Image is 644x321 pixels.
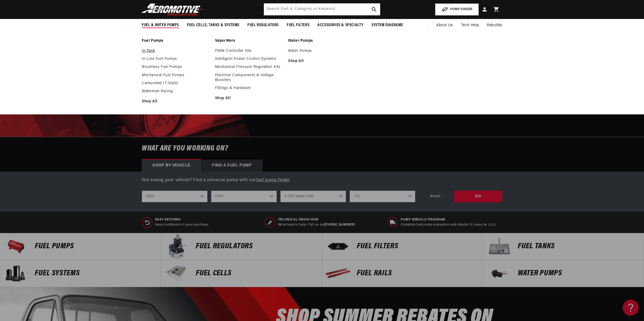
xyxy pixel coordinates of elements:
[183,19,243,32] summary: Fuel Cells, Tanks & Systems
[215,57,283,61] a: Intelligent Power Control Systems
[128,137,516,160] h6: What are you working on?
[288,59,356,64] a: Shop All
[357,269,477,277] p: FUEL Rails
[196,242,316,250] p: FUEL REGULATORS
[313,19,367,32] summary: Accessories & Specialty
[518,269,638,277] p: Water Pumps
[367,19,407,32] summary: System Diagrams
[142,38,210,43] a: Fuel Pumps
[483,233,644,260] a: Fuel Tanks Fuel Tanks
[432,19,457,32] a: About Us
[142,99,210,104] a: Shop All
[142,81,210,86] a: Carbureted (T-Style)
[196,269,316,277] p: FUEL Cells
[518,242,638,250] p: Fuel Tanks
[278,218,355,222] span: Technical Know How
[142,49,210,53] a: In-Tank
[243,19,283,32] summary: Fuel Regulators
[3,260,29,287] img: Fuel Systems
[142,73,210,78] a: Mechanical Fuel Pumps
[164,233,190,260] img: FUEL REGULATORS
[215,65,283,69] a: Mechanical Pressure Regulation Kits
[155,218,209,222] span: Easy Returns
[211,191,277,202] select: Make
[435,3,479,16] button: PUMP FINDER
[324,223,355,226] a: [PHONE_NUMBER]
[142,177,502,184] p: Not seeing your vehicle? Find a universal pump with our
[401,223,496,227] p: Complete fuel pump evaluation and rebuild. It's easy as 1,2,3!
[350,191,415,202] select: Engine
[368,3,380,15] button: search button
[322,233,483,260] a: FUEL FILTERS FUEL FILTERS
[187,22,239,28] span: Fuel Cells, Tanks & Systems
[325,233,351,260] img: FUEL FILTERS
[436,23,453,27] span: About Us
[457,19,483,32] summary: Tech Help
[288,38,356,43] a: Water Pumps
[461,22,479,28] span: Tech Help
[3,233,29,260] img: Fuel Pumps
[215,38,283,43] a: VaporWorx
[287,22,309,28] span: Fuel Filters
[486,260,512,287] img: Water Pumps
[325,260,351,287] img: FUEL Rails
[164,260,190,287] img: FUEL Cells
[280,191,346,202] select: Model
[247,22,279,28] span: Fuel Regulators
[487,22,502,28] span: Rebuilds
[483,260,644,287] a: Water Pumps Water Pumps
[142,65,210,69] a: Brushless Fuel Pumps
[288,49,356,53] a: Water Pumps
[35,242,155,250] p: Fuel Pumps
[283,19,313,32] summary: Fuel Filters
[483,19,506,32] summary: Rebuilds
[138,19,183,32] summary: Fuel & Water Pumps
[215,96,283,101] a: Shop All
[201,160,263,172] div: Find a Fuel Pump
[140,3,207,16] img: Aeromotive
[486,233,512,260] img: Fuel Tanks
[161,260,322,287] a: FUEL Cells FUEL Cells
[142,160,201,172] div: Shop by vehicle
[155,223,209,227] p: Have confidence in your purchase.
[215,86,283,91] a: Fittings & Hardware
[278,223,355,227] p: We’re here to help! Call us on
[264,3,380,15] input: Search by Part Number, Category or Keyword
[401,218,496,222] span: Pump Rebuild program
[371,22,403,28] span: System Diagrams
[142,89,210,94] a: Waterman Racing
[215,73,283,83] a: Electrical Components & Voltage Boosters
[256,178,290,182] a: fuel pump finder
[161,233,322,260] a: FUEL REGULATORS FUEL REGULATORS
[357,242,477,250] p: FUEL FILTERS
[454,191,502,203] div: GO
[322,260,483,287] a: FUEL Rails FUEL Rails
[35,269,155,277] p: Fuel Systems
[419,191,451,203] div: Reset
[142,191,208,202] select: Year
[215,49,283,53] a: PWM Controller Kits
[142,22,179,28] span: Fuel & Water Pumps
[317,22,363,28] span: Accessories & Specialty
[142,57,210,61] a: In-Line Fuel Pumps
